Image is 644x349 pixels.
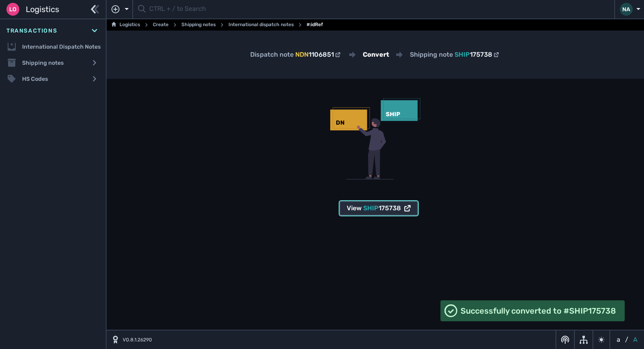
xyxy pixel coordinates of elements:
span: 1106851 [309,51,334,58]
text: DN [336,119,345,126]
span: #:idRef [307,20,323,30]
span: 175738 [470,51,492,58]
span: V0.8.1.26290 [123,336,152,343]
span: 175738 [379,204,401,212]
span: SHIP [363,204,379,212]
button: ViewSHIP175738 [339,201,418,216]
input: CTRL + / to Search [149,2,609,17]
div: Lo [6,3,19,16]
a: NDN1106851 [295,50,342,60]
button: a [615,335,622,345]
a: Shipping notes [181,20,216,30]
div: Dispatch note [250,50,342,60]
span: SHIP [455,51,470,58]
a: International dispatch notes [228,20,294,30]
span: NDN [295,51,309,58]
h2: Convert [363,50,389,60]
div: View [347,203,411,213]
button: A [632,335,639,345]
a: Logistics [111,20,140,30]
text: SHIP [386,111,400,118]
span: Logistics [26,3,59,15]
div: NA [620,3,633,16]
span: / [625,335,628,345]
div: Shipping note [410,50,500,60]
a: Create [153,20,169,30]
a: SHIP175738 [455,50,500,60]
span: Successfully converted to #SHIP175738 [461,305,616,317]
span: Transactions [6,27,57,35]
